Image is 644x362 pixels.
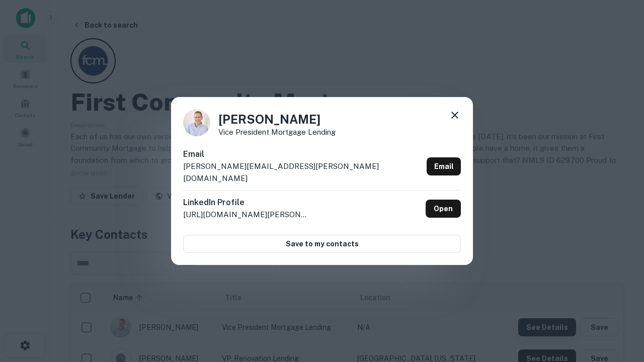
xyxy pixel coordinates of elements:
p: Vice President Mortgage Lending [218,128,336,136]
p: [PERSON_NAME][EMAIL_ADDRESS][PERSON_NAME][DOMAIN_NAME] [183,160,423,184]
h6: LinkedIn Profile [183,197,309,209]
h4: [PERSON_NAME] [218,110,336,128]
h6: Email [183,148,423,160]
img: 1520878720083 [183,109,210,136]
p: [URL][DOMAIN_NAME][PERSON_NAME] [183,209,309,221]
a: Email [427,157,461,175]
iframe: Chat Widget [594,249,644,298]
button: Save to my contacts [183,235,461,253]
a: Open [426,200,461,218]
